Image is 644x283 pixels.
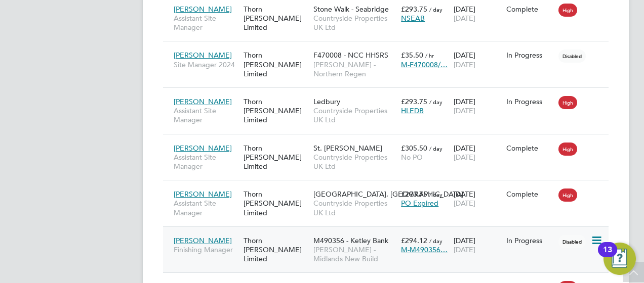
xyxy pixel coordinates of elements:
span: Assistant Site Manager [174,199,238,217]
span: [PERSON_NAME] [174,144,232,153]
div: 13 [603,250,612,263]
span: £293.75 [401,97,427,106]
div: In Progress [506,51,554,60]
a: [PERSON_NAME]Site Manager 2024Thorn [PERSON_NAME] LimitedF470008 - NCC HHSRS[PERSON_NAME] - North... [171,45,609,54]
span: [GEOGRAPHIC_DATA], [GEOGRAPHIC_DATA] [313,190,463,199]
div: Complete [506,144,554,153]
span: [PERSON_NAME] [174,97,232,106]
span: / hr [425,52,434,59]
span: / day [429,191,442,198]
span: £35.50 [401,51,423,60]
div: In Progress [506,236,554,245]
a: [PERSON_NAME]Assistant Site ManagerThorn [PERSON_NAME] Limited[GEOGRAPHIC_DATA], [GEOGRAPHIC_DATA... [171,184,609,193]
span: M-M490356… [401,245,448,254]
div: Thorn [PERSON_NAME] Limited [241,138,311,176]
div: Complete [506,5,554,14]
div: Thorn [PERSON_NAME] Limited [241,231,311,269]
span: [DATE] [454,199,475,208]
span: HLEDB [401,106,424,115]
div: [DATE] [451,184,504,213]
span: £293.75 [401,5,427,14]
span: Assistant Site Manager [174,153,238,171]
span: / day [429,6,442,13]
span: Countryside Properties UK Ltd [313,14,396,32]
span: PO Expired [401,199,438,208]
span: [DATE] [454,153,475,162]
span: Assistant Site Manager [174,14,238,32]
span: [PERSON_NAME] [174,236,232,245]
a: [PERSON_NAME]Assistant Site ManagerThorn [PERSON_NAME] LimitedSt. [PERSON_NAME]Countryside Proper... [171,138,609,147]
span: [DATE] [454,60,475,69]
span: / day [429,237,442,245]
span: £293.75 [401,190,427,199]
span: Countryside Properties UK Ltd [313,153,396,171]
div: Complete [506,190,554,199]
a: [PERSON_NAME]Finishing ManagerThorn [PERSON_NAME] LimitedM490356 - Ketley Bank[PERSON_NAME] - Mid... [171,230,609,239]
span: Countryside Properties UK Ltd [313,199,396,217]
div: In Progress [506,97,554,106]
div: Thorn [PERSON_NAME] Limited [241,45,311,83]
span: M-F470008/… [401,60,448,69]
span: [PERSON_NAME] - Northern Regen [313,60,396,78]
span: [DATE] [454,14,475,23]
span: Disabled [558,50,586,63]
span: M490356 - Ketley Bank [313,236,388,245]
span: [DATE] [454,245,475,254]
span: [PERSON_NAME] [174,190,232,199]
span: £294.12 [401,236,427,245]
span: Assistant Site Manager [174,106,238,124]
div: Thorn [PERSON_NAME] Limited [241,92,311,130]
span: St. [PERSON_NAME] [313,144,382,153]
span: No PO [401,153,423,162]
span: [PERSON_NAME] [174,51,232,60]
span: Site Manager 2024 [174,60,238,69]
span: Stone Walk - Seabridge [313,5,389,14]
div: [DATE] [451,92,504,120]
button: Open Resource Center, 13 new notifications [603,243,636,275]
div: [DATE] [451,231,504,259]
span: Ledbury [313,97,340,106]
span: / day [429,98,442,106]
a: [PERSON_NAME]Assistant Site ManagerThorn [PERSON_NAME] LimitedLedburyCountryside Properties UK Lt... [171,91,609,100]
span: / day [429,145,442,152]
span: [DATE] [454,106,475,115]
span: High [558,188,577,202]
span: Countryside Properties UK Ltd [313,106,396,124]
div: Thorn [PERSON_NAME] Limited [241,184,311,222]
span: High [558,143,577,156]
div: [DATE] [451,138,504,167]
span: Finishing Manager [174,245,238,254]
span: High [558,96,577,109]
span: £305.50 [401,144,427,153]
span: NSEAB [401,14,425,23]
span: [PERSON_NAME] - Midlands New Build [313,245,396,263]
span: F470008 - NCC HHSRS [313,51,388,60]
span: Disabled [558,235,586,248]
span: High [558,4,577,17]
span: [PERSON_NAME] [174,5,232,14]
div: [DATE] [451,45,504,74]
